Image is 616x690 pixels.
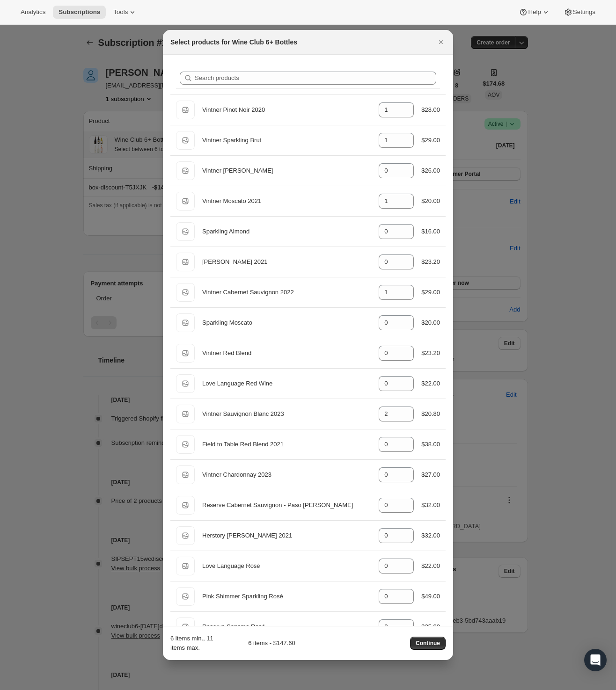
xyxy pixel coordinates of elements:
button: Continue [410,637,446,650]
div: Vintner [PERSON_NAME] [202,166,371,175]
div: Sparkling Almond [202,227,371,236]
div: Vintner Red Blend [202,349,371,358]
button: Help [513,6,556,19]
div: $20.80 [421,409,440,419]
div: $29.00 [421,136,440,145]
div: [PERSON_NAME] 2021 [202,257,371,267]
div: $28.00 [421,105,440,115]
div: 6 items min., 11 items max. [170,634,215,653]
div: $49.00 [421,592,440,601]
button: Subscriptions [53,6,106,19]
button: Analytics [15,6,51,19]
span: Subscriptions [59,8,100,16]
span: Analytics [21,8,45,16]
div: $20.00 [421,318,440,327]
div: Vintner Cabernet Sauvignon 2022 [202,288,371,297]
div: $22.00 [421,379,440,388]
div: Open Intercom Messenger [584,649,607,671]
div: Love Language Rosé [202,561,371,571]
div: Pink Shimmer Sparkling Rosé [202,592,371,601]
span: Help [528,8,541,16]
div: $20.00 [421,196,440,206]
div: Reserve Sonoma Rosé [202,622,371,632]
div: Field to Table Red Blend 2021 [202,440,371,449]
h2: Select products for Wine Club 6+ Bottles [170,37,297,47]
div: $23.20 [421,257,440,267]
input: Search products [195,72,436,85]
span: Settings [573,8,595,16]
button: Close [434,36,447,49]
button: Tools [108,6,143,19]
div: Vintner Sparkling Brut [202,136,371,145]
button: Settings [558,6,601,19]
div: $23.20 [421,349,440,358]
div: Vintner Chardonnay 2023 [202,470,371,479]
div: Love Language Red Wine [202,379,371,388]
div: $38.00 [421,440,440,449]
div: 6 items - $147.60 [219,639,295,648]
div: Vintner Sauvignon Blanc 2023 [202,409,371,419]
div: $26.00 [421,166,440,175]
span: Continue [416,639,440,647]
div: Herstory [PERSON_NAME] 2021 [202,531,371,540]
div: $27.00 [421,470,440,479]
div: $32.00 [421,531,440,540]
div: $35.00 [421,622,440,632]
div: $29.00 [421,288,440,297]
div: $16.00 [421,227,440,236]
div: Vintner Pinot Noir 2020 [202,105,371,115]
div: $22.00 [421,561,440,571]
div: Reserve Cabernet Sauvignon - Paso [PERSON_NAME] [202,501,371,510]
div: Sparkling Moscato [202,318,371,327]
span: Tools [113,8,128,16]
div: Vintner Moscato 2021 [202,196,371,206]
div: $32.00 [421,501,440,510]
